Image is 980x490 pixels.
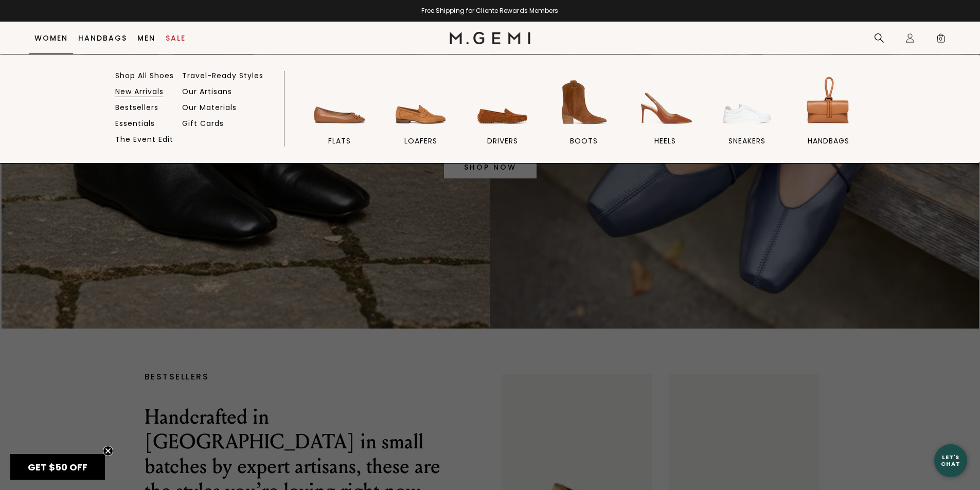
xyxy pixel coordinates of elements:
a: Handbags [78,34,127,42]
a: handbags [792,74,865,163]
a: Shop All Shoes [115,71,174,80]
a: drivers [466,74,539,163]
a: heels [629,74,702,163]
a: The Event Edit [115,135,173,144]
a: Men [137,34,155,42]
a: Women [34,34,68,42]
img: BOOTS [555,74,613,131]
a: Essentials [115,119,155,128]
a: Our Materials [182,103,237,112]
a: loafers [384,74,457,163]
span: BOOTS [570,136,598,146]
span: drivers [487,136,518,146]
img: loafers [392,74,450,131]
span: sneakers [728,136,765,146]
div: GET $50 OFFClose teaser [10,454,105,480]
a: Bestsellers [115,103,158,112]
img: drivers [474,74,531,131]
span: handbags [808,136,849,146]
a: Our Artisans [182,87,232,96]
img: sneakers [718,74,776,131]
span: GET $50 OFF [28,461,87,474]
a: Gift Cards [182,119,224,128]
img: M.Gemi [450,32,530,44]
div: Let's Chat [934,454,967,467]
img: heels [636,74,694,131]
a: sneakers [710,74,783,163]
span: heels [654,136,676,146]
img: flats [311,74,368,131]
a: New Arrivals [115,87,164,96]
span: flats [328,136,351,146]
img: handbags [799,74,857,131]
a: Travel-Ready Styles [182,71,263,80]
a: Sale [166,34,186,42]
a: BOOTS [547,74,620,163]
span: 0 [936,35,946,45]
button: Close teaser [103,446,113,456]
span: loafers [404,136,437,146]
a: flats [303,74,376,163]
